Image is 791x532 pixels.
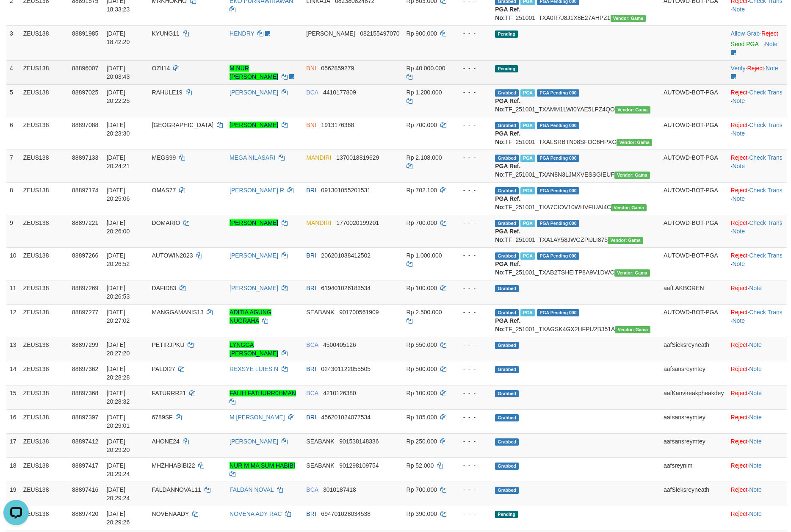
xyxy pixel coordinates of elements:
a: M [PERSON_NAME] [230,414,285,421]
td: 7 [6,150,20,182]
a: Reject [731,438,748,445]
span: Rp 40.000.000 [407,65,445,72]
span: Vendor URL: https://trx31.1velocity.biz [614,172,650,179]
a: [PERSON_NAME] [230,252,278,259]
div: - - - [456,251,488,260]
span: [DATE] 18:42:20 [107,30,130,45]
a: Note [732,195,745,202]
td: AUTOWD-BOT-PGA [660,215,727,247]
span: Grabbed [495,342,519,349]
a: Reject [731,366,748,372]
td: AUTOWD-BOT-PGA [660,84,727,117]
a: Note [749,462,762,469]
span: BCA [306,390,318,396]
b: PGA Ref. No: [495,195,520,211]
td: ZEUS138 [20,25,69,60]
a: Reject [761,30,778,37]
div: - - - [456,341,488,349]
td: · · [727,304,787,337]
td: AUTOWD-BOT-PGA [660,247,727,280]
a: M NUR [PERSON_NAME] [230,65,278,80]
td: · · [727,215,787,247]
a: [PERSON_NAME] [230,89,278,96]
div: - - - [456,153,488,162]
td: 16 [6,409,20,433]
span: PGA Pending [537,252,579,260]
td: AUTOWD-BOT-PGA [660,150,727,182]
b: PGA Ref. No: [495,163,520,178]
span: BRI [306,285,316,291]
span: 88897362 [72,366,98,372]
span: BCA [306,341,318,348]
span: Rp 550.000 [407,341,437,348]
a: Reject [731,252,748,259]
td: · · [727,60,787,84]
a: ADITIA AGUNG NUGRAHA [230,309,271,324]
span: [DATE] 20:27:20 [107,341,130,357]
a: [PERSON_NAME] [230,122,278,128]
span: 88897412 [72,438,98,445]
a: LYNGGA [PERSON_NAME] [230,341,278,357]
div: - - - [456,437,488,446]
td: 13 [6,337,20,361]
a: Note [766,65,778,72]
td: · [727,361,787,385]
td: 9 [6,215,20,247]
td: · [727,385,787,409]
span: Grabbed [495,438,519,446]
span: DOMARIO [152,219,180,226]
a: Note [732,6,745,13]
span: 88897266 [72,252,98,259]
span: Marked by aafpengsreynich [520,122,535,129]
span: Copy 456201024077534 to clipboard [321,414,371,421]
a: Allow Grab [731,30,760,37]
a: Reject [731,154,748,161]
span: MEGS99 [152,154,176,161]
td: 6 [6,117,20,150]
span: Marked by aafanarl [520,187,535,194]
td: aafsansreymtey [660,433,727,457]
span: 88897397 [72,414,98,421]
span: Rp 700.000 [407,219,437,226]
span: [DATE] 20:27:02 [107,309,130,324]
td: aafLAKBOREN [660,280,727,304]
td: aafsansreymtey [660,361,727,385]
a: [PERSON_NAME] R [230,187,284,194]
span: Marked by aafsolysreylen [520,155,535,162]
a: Reject [731,122,748,128]
td: TF_251001_TXAMM1LWI0YAE5LPZ4QO [492,84,660,117]
a: Note [749,341,762,348]
td: ZEUS138 [20,409,69,433]
span: AUTOWIN2023 [152,252,193,259]
div: - - - [456,64,488,72]
a: Note [749,486,762,493]
td: 17 [6,433,20,457]
div: - - - [456,284,488,292]
span: BRI [306,252,316,259]
a: Reject [731,285,748,291]
span: PGA Pending [537,220,579,227]
a: Note [749,285,762,291]
span: Copy 091301055201531 to clipboard [321,187,371,194]
span: Vendor URL: https://trx31.1velocity.biz [611,204,647,211]
td: ZEUS138 [20,304,69,337]
a: MEGA NILASARI [230,154,275,161]
td: · · [727,247,787,280]
a: FALDAN NOVAL [230,486,274,493]
span: Rp 700.000 [407,122,437,128]
span: PGA Pending [537,187,579,194]
a: Note [749,390,762,396]
a: Reject [731,89,748,96]
b: PGA Ref. No: [495,97,520,113]
span: Copy 206201038412502 to clipboard [321,252,371,259]
span: 88897299 [72,341,98,348]
span: SEABANK [306,438,334,445]
span: 88897133 [72,154,98,161]
span: Grabbed [495,366,519,373]
b: PGA Ref. No: [495,130,520,145]
span: PETIRJPKU [152,341,185,348]
span: PGA Pending [537,155,579,162]
span: 88897025 [72,89,98,96]
span: Rp 1.200.000 [407,89,442,96]
span: Marked by aafanarl [520,252,535,260]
